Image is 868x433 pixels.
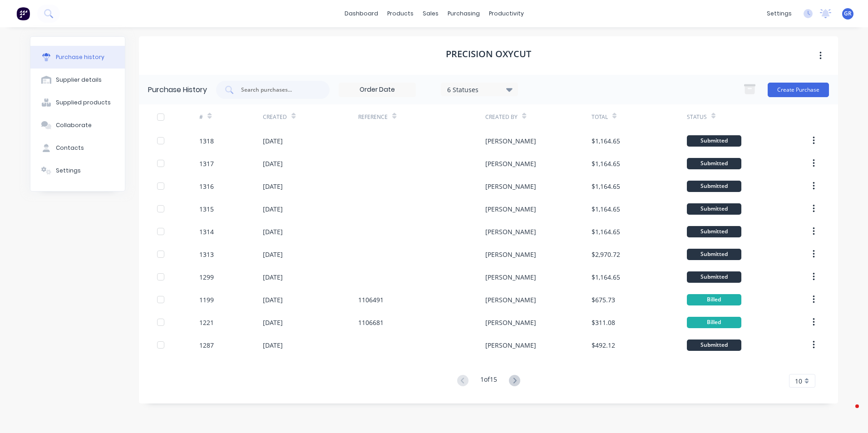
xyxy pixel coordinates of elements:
[358,318,384,327] div: 1106681
[263,340,283,350] div: [DATE]
[485,295,536,305] div: [PERSON_NAME]
[480,374,497,388] div: 1 of 15
[687,135,741,147] div: Submitted
[687,249,741,260] div: Submitted
[844,10,852,18] span: GR
[485,340,536,350] div: [PERSON_NAME]
[56,53,104,61] div: Purchase history
[358,113,388,121] div: Reference
[485,159,536,168] div: [PERSON_NAME]
[199,227,214,236] div: 1314
[768,83,829,97] button: Create Purchase
[263,159,283,168] div: [DATE]
[263,250,283,259] div: [DATE]
[485,318,536,327] div: [PERSON_NAME]
[447,84,512,94] div: 6 Statuses
[687,181,741,192] div: Submitted
[30,69,125,91] button: Supplier details
[199,272,214,282] div: 1299
[837,402,859,424] iframe: Intercom live chat
[263,295,283,305] div: [DATE]
[485,182,536,191] div: [PERSON_NAME]
[56,76,102,84] div: Supplier details
[592,159,620,168] div: $1,164.65
[199,340,214,350] div: 1287
[795,376,802,386] span: 10
[199,113,203,121] div: #
[687,113,707,121] div: Status
[358,295,384,305] div: 1106491
[199,136,214,146] div: 1318
[687,158,741,169] div: Submitted
[263,318,283,327] div: [DATE]
[687,340,741,351] div: Submitted
[240,85,316,94] input: Search purchases...
[687,203,741,215] div: Submitted
[592,113,608,121] div: Total
[263,272,283,282] div: [DATE]
[592,340,615,350] div: $492.12
[199,250,214,259] div: 1313
[687,294,741,305] div: Billed
[56,167,81,175] div: Settings
[30,159,125,182] button: Settings
[199,159,214,168] div: 1317
[592,227,620,236] div: $1,164.65
[383,7,418,20] div: products
[263,204,283,214] div: [DATE]
[56,98,111,107] div: Supplied products
[263,182,283,191] div: [DATE]
[148,84,207,95] div: Purchase History
[592,136,620,146] div: $1,164.65
[687,271,741,283] div: Submitted
[446,49,531,59] h1: Precision Oxycut
[592,182,620,191] div: $1,164.65
[56,121,92,129] div: Collaborate
[592,204,620,214] div: $1,164.65
[418,7,443,20] div: sales
[30,91,125,114] button: Supplied products
[340,7,383,20] a: dashboard
[443,7,484,20] div: purchasing
[56,144,84,152] div: Contacts
[484,7,528,20] div: productivity
[592,250,620,259] div: $2,970.72
[263,136,283,146] div: [DATE]
[339,83,415,97] input: Order Date
[592,318,615,327] div: $311.08
[485,227,536,236] div: [PERSON_NAME]
[30,137,125,159] button: Contacts
[485,272,536,282] div: [PERSON_NAME]
[687,317,741,328] div: Billed
[687,226,741,237] div: Submitted
[199,318,214,327] div: 1221
[30,46,125,69] button: Purchase history
[263,227,283,236] div: [DATE]
[16,7,30,20] img: Factory
[30,114,125,137] button: Collaborate
[485,113,518,121] div: Created By
[485,136,536,146] div: [PERSON_NAME]
[199,182,214,191] div: 1316
[199,295,214,305] div: 1199
[263,113,287,121] div: Created
[199,204,214,214] div: 1315
[592,272,620,282] div: $1,164.65
[485,204,536,214] div: [PERSON_NAME]
[592,295,615,305] div: $675.73
[762,7,796,20] div: settings
[485,250,536,259] div: [PERSON_NAME]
